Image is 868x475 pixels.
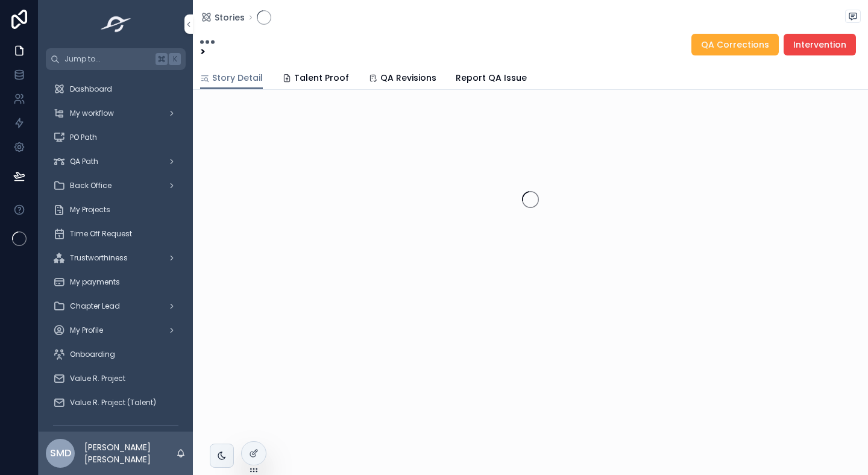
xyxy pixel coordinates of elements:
[70,157,98,166] span: QA Path
[46,127,186,148] a: PO Path
[46,271,186,293] a: My payments
[368,67,436,91] a: QA Revisions
[70,277,120,287] span: My payments
[70,84,112,94] span: Dashboard
[70,326,103,335] span: My Profile
[691,34,779,55] button: QA Corrections
[70,181,112,190] span: Back Office
[456,67,527,91] a: Report QA Issue
[46,151,186,172] a: QA Path
[50,446,71,461] span: SMD
[70,253,128,263] span: Trustworthiness
[70,301,120,311] span: Chapter Lead
[784,34,856,55] button: Intervention
[793,39,846,51] span: Intervention
[70,109,114,118] span: My workflow
[701,39,769,51] span: QA Corrections
[97,14,135,34] img: App logo
[46,48,186,70] button: Jump to...K
[200,11,245,24] a: Stories
[170,54,180,64] span: K
[39,70,193,432] div: scrollable content
[215,11,245,24] span: Stories
[46,392,186,414] a: Value R. Project (Talent)
[70,374,125,383] span: Value R. Project
[46,368,186,389] a: Value R. Project
[46,102,186,124] a: My workflow
[200,45,206,58] strong: >
[46,295,186,317] a: Chapter Lead
[294,72,349,84] span: Talent Proof
[70,350,115,359] span: Onboarding
[46,344,186,365] a: Onboarding
[70,205,110,215] span: My Projects
[84,441,176,465] p: [PERSON_NAME] [PERSON_NAME]
[46,223,186,245] a: Time Off Request
[46,319,186,341] a: My Profile
[70,398,156,407] span: Value R. Project (Talent)
[70,229,132,239] span: Time Off Request
[70,133,97,142] span: PO Path
[46,78,186,100] a: Dashboard
[282,67,349,91] a: Talent Proof
[46,247,186,269] a: Trustworthiness
[456,72,527,84] span: Report QA Issue
[380,72,436,84] span: QA Revisions
[46,199,186,221] a: My Projects
[64,54,151,64] span: Jump to...
[212,72,263,84] span: Story Detail
[46,175,186,197] a: Back Office
[200,67,263,90] a: Story Detail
